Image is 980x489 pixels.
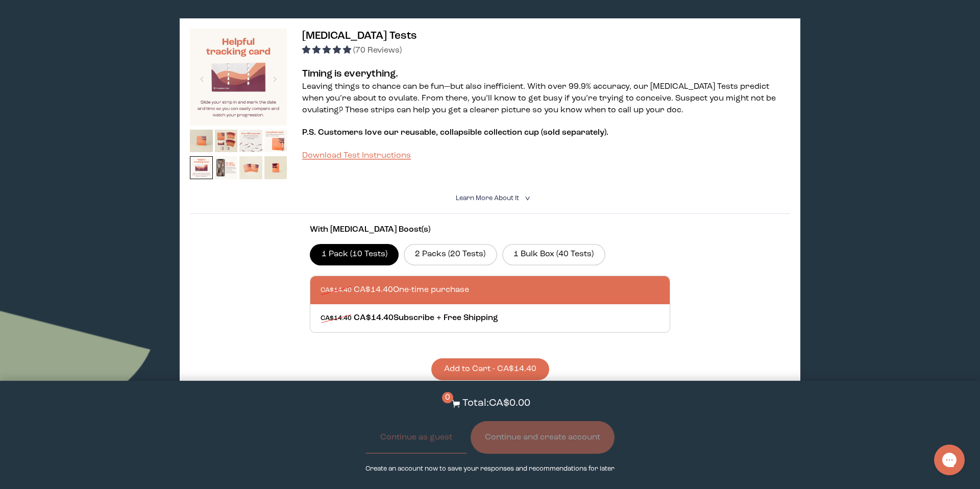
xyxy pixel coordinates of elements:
span: . [606,129,608,137]
label: 1 Pack (10 Tests) [310,244,399,265]
iframe: Gorgias live chat messenger [929,441,970,479]
img: thumbnail image [190,130,213,153]
img: thumbnail image [239,130,262,153]
button: Continue as guest [366,421,467,454]
img: thumbnail image [215,156,238,179]
button: Continue and create account [471,421,615,454]
p: Leaving things to chance can be fun—but also inefficient. With over 99.9% accuracy, our [MEDICAL_... [302,81,790,116]
p: Total: CA$0.00 [462,396,530,411]
span: Learn More About it [456,195,519,202]
img: thumbnail image [190,156,213,179]
p: Create an account now to save your responses and recommendations for later [365,464,615,474]
span: P.S. Customers love our reusable, collapsible collection cup (sold separately) [302,129,606,137]
img: thumbnail image [215,130,238,153]
i: < [522,195,531,201]
img: thumbnail image [264,156,287,179]
img: thumbnail image [239,156,262,179]
span: [MEDICAL_DATA] Tests [302,31,417,41]
button: Add to Cart - CA$14.40 [431,358,549,380]
img: thumbnail image [264,130,287,153]
label: 1 Bulk Box (40 Tests) [502,244,605,265]
img: thumbnail image [190,29,287,126]
span: 0 [442,392,453,403]
span: (70 Reviews) [353,46,402,55]
label: 2 Packs (20 Tests) [404,244,497,265]
a: Download Test Instructions [302,152,411,160]
span: 4.96 stars [302,46,353,55]
p: With [MEDICAL_DATA] Boost(s) [310,224,670,236]
strong: Timing is everything. [302,69,398,79]
summary: Learn More About it < [456,193,524,203]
